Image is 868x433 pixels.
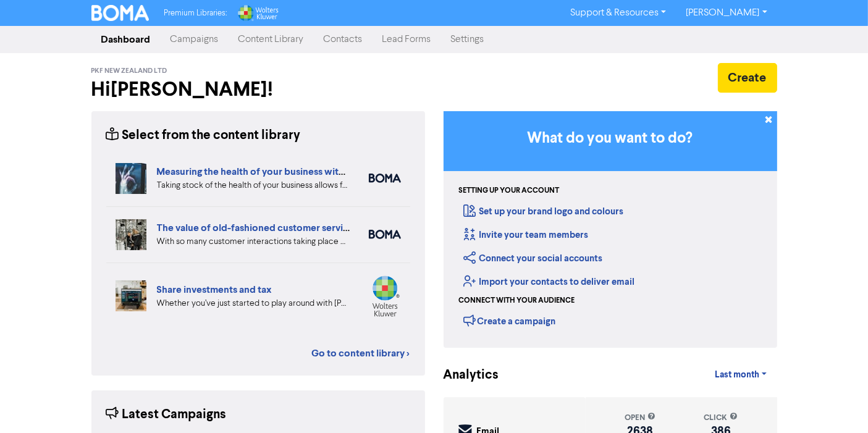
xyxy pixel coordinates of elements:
div: Analytics [444,366,484,385]
h3: What do you want to do? [462,130,759,148]
div: Getting Started in BOMA [444,111,777,348]
div: Setting up your account [459,185,560,196]
div: With so many customer interactions taking place online, your online customer service has to be fi... [157,235,350,248]
a: Support & Resources [560,3,676,23]
span: PKF New Zealand Ltd [91,67,167,75]
div: Connect with your audience [459,295,575,306]
a: Dashboard [91,27,161,52]
div: Select from the content library [106,126,301,145]
a: Last month [705,363,777,387]
a: Campaigns [161,27,229,52]
span: Last month [715,369,759,380]
a: Settings [441,27,494,52]
img: boma [369,230,401,239]
span: Premium Libraries: [164,9,227,17]
img: Wolters Kluwer [237,5,279,21]
a: Contacts [314,27,373,52]
iframe: Chat Widget [806,374,868,433]
a: Measuring the health of your business with ratio measures [157,166,411,178]
img: wolters_kluwer [369,275,401,317]
h2: Hi [PERSON_NAME] ! [91,78,425,101]
div: click [704,412,738,424]
a: The value of old-fashioned customer service: getting data insights [157,222,447,234]
a: Invite your team members [464,229,589,241]
a: Import your contacts to deliver email [464,276,635,288]
a: Content Library [229,27,314,52]
a: Go to content library > [312,346,410,361]
img: BOMA Logo [91,5,150,21]
img: boma_accounting [369,174,401,183]
div: Taking stock of the health of your business allows for more effective planning, early warning abo... [157,179,350,192]
div: Latest Campaigns [106,405,227,424]
button: Create [718,63,777,93]
div: Create a campaign [464,311,556,330]
a: Connect your social accounts [464,253,603,264]
div: open [625,412,655,424]
a: Set up your brand logo and colours [464,206,624,217]
a: Lead Forms [373,27,441,52]
a: [PERSON_NAME] [676,3,777,23]
a: Share investments and tax [157,284,272,296]
div: Whether you’ve just started to play around with Sharesies, or are already comfortably managing yo... [157,297,350,310]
